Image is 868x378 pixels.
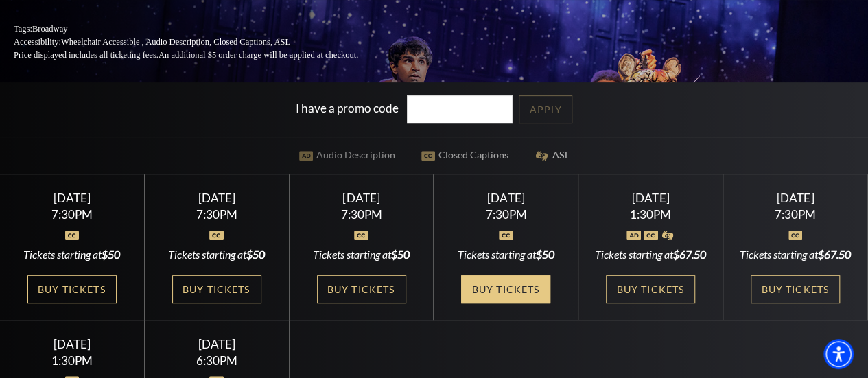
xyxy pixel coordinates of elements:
div: Tickets starting at [450,247,561,262]
span: $50 [246,248,265,261]
div: 7:30PM [305,209,417,220]
div: 7:30PM [16,209,128,220]
div: 7:30PM [450,209,561,220]
div: Tickets starting at [161,247,272,262]
div: [DATE] [305,191,417,205]
div: [DATE] [161,191,272,205]
span: $50 [102,248,120,261]
a: Buy Tickets [606,275,695,303]
span: $67.50 [818,248,851,261]
div: 7:30PM [740,209,851,220]
div: Tickets starting at [740,247,851,262]
span: $50 [391,248,410,261]
div: Accessibility Menu [823,339,854,369]
div: [DATE] [450,191,561,205]
span: Broadway [32,24,68,34]
a: Buy Tickets [27,275,117,303]
p: Tags: [14,23,391,36]
span: $50 [536,248,554,261]
a: Buy Tickets [461,275,550,303]
span: $67.50 [673,248,706,261]
div: [DATE] [16,191,128,205]
div: 1:30PM [595,209,706,220]
div: [DATE] [16,337,128,351]
div: 6:30PM [161,355,272,366]
p: Accessibility: [14,36,391,49]
a: Buy Tickets [751,275,840,303]
div: [DATE] [161,337,272,351]
a: Buy Tickets [172,275,261,303]
div: Tickets starting at [305,247,417,262]
div: [DATE] [595,191,706,205]
div: Tickets starting at [595,247,706,262]
div: 7:30PM [161,209,272,220]
div: Tickets starting at [16,247,128,262]
a: Buy Tickets [317,275,406,303]
div: [DATE] [740,191,851,205]
div: 1:30PM [16,355,128,366]
p: Price displayed includes all ticketing fees. [14,49,391,62]
label: I have a promo code [296,101,399,115]
span: Wheelchair Accessible , Audio Description, Closed Captions, ASL [61,37,290,47]
span: An additional $5 order charge will be applied at checkout. [159,50,358,60]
